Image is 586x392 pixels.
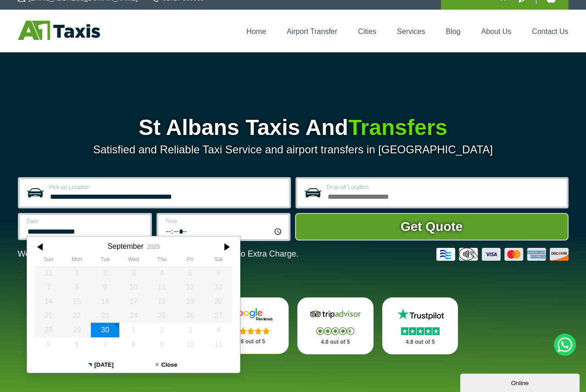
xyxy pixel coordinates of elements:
div: 26 September 2025 [176,308,204,323]
button: [DATE] [68,357,134,373]
div: 08 September 2025 [62,280,91,294]
div: 09 September 2025 [91,280,119,294]
img: Stars [232,327,270,335]
div: 15 September 2025 [62,294,91,308]
img: A1 Taxis St Albans LTD [18,21,100,40]
div: 08 October 2025 [119,337,148,352]
a: Tripadvisor Stars 4.8 out of 5 [297,297,374,354]
div: 13 September 2025 [204,280,233,294]
button: Get Quote [295,213,569,241]
div: 02 September 2025 [91,266,119,280]
a: Contact Us [532,28,568,35]
th: Monday [62,256,91,265]
p: 4.8 out of 5 [307,336,363,348]
a: Services [397,28,425,35]
th: Thursday [147,256,176,265]
span: Transfers [348,115,447,140]
div: 10 September 2025 [119,280,148,294]
label: Pick-up Location [49,185,284,190]
div: 29 September 2025 [62,323,91,337]
div: 02 October 2025 [147,323,176,337]
div: 07 September 2025 [34,280,63,294]
div: 2025 [146,243,159,250]
th: Friday [176,256,204,265]
div: 24 September 2025 [119,308,148,323]
div: 27 September 2025 [204,308,233,323]
div: 06 October 2025 [62,337,91,352]
div: 11 October 2025 [204,337,233,352]
a: Google Stars 4.8 out of 5 [212,297,289,354]
div: 12 September 2025 [176,280,204,294]
button: Close [134,357,199,373]
div: 10 October 2025 [176,337,204,352]
a: Home [246,28,266,35]
th: Wednesday [119,256,148,265]
iframe: chat widget [460,372,581,392]
img: Trustpilot [393,308,448,321]
div: 03 September 2025 [119,266,148,280]
a: Trustpilot Stars 4.8 out of 5 [382,297,458,354]
h1: St Albans Taxis And [18,117,569,139]
div: 28 September 2025 [34,323,63,337]
p: Satisfied and Reliable Taxi Service and airport transfers in [GEOGRAPHIC_DATA] [18,143,569,156]
p: 4.8 out of 5 [392,336,448,348]
div: 19 September 2025 [176,294,204,308]
div: 25 September 2025 [147,308,176,323]
div: 05 October 2025 [34,337,63,352]
label: Date [27,218,145,224]
div: 05 September 2025 [176,266,204,280]
label: Drop-off Location [327,185,561,190]
div: 09 October 2025 [147,337,176,352]
div: 06 September 2025 [204,266,233,280]
img: Google [223,308,278,321]
div: September [107,242,143,251]
div: 22 September 2025 [62,308,91,323]
div: 18 September 2025 [147,294,176,308]
div: 16 September 2025 [91,294,119,308]
a: About Us [481,28,512,35]
div: 04 October 2025 [204,323,233,337]
img: Stars [316,327,354,335]
div: 07 October 2025 [91,337,119,352]
th: Saturday [204,256,233,265]
img: Tripadvisor [308,308,363,321]
div: 01 September 2025 [62,266,91,280]
p: We Now Accept Card & Contactless Payment In [18,249,299,259]
div: 01 October 2025 [119,323,148,337]
a: Cities [358,28,376,35]
span: The Car at No Extra Charge. [193,249,298,258]
th: Tuesday [91,256,119,265]
p: 4.8 out of 5 [223,336,279,347]
div: 11 September 2025 [147,280,176,294]
a: Airport Transfer [287,28,337,35]
div: 21 September 2025 [34,308,63,323]
div: 03 October 2025 [176,323,204,337]
a: Blog [446,28,460,35]
div: 17 September 2025 [119,294,148,308]
img: Credit And Debit Cards [436,248,569,261]
label: Time [165,218,283,224]
div: 30 September 2025 [91,323,119,337]
img: Stars [401,327,440,335]
div: 14 September 2025 [34,294,63,308]
div: 23 September 2025 [91,308,119,323]
th: Sunday [34,256,63,265]
div: 31 August 2025 [34,266,63,280]
div: 04 September 2025 [147,266,176,280]
div: 20 September 2025 [204,294,233,308]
